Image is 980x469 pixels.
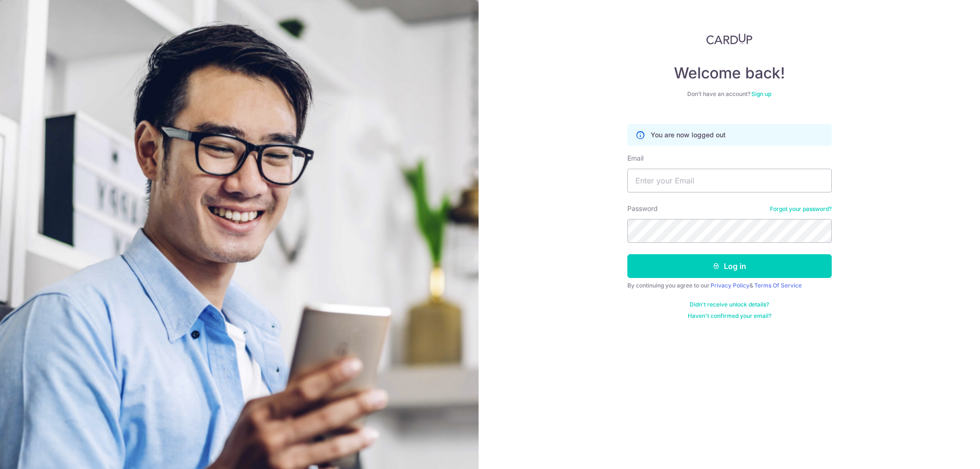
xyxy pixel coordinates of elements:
[688,312,771,320] a: Haven't confirmed your email?
[770,205,832,213] a: Forgot your password?
[651,130,726,140] p: You are now logged out
[754,282,802,289] a: Terms Of Service
[627,169,832,192] input: Enter your Email
[751,90,771,97] a: Sign up
[627,64,832,83] h4: Welcome back!
[627,90,832,98] div: Don’t have an account?
[711,282,749,289] a: Privacy Policy
[706,33,753,45] img: CardUp Logo
[627,254,832,278] button: Log in
[627,282,832,289] div: By continuing you agree to our &
[627,153,644,163] label: Email
[690,301,769,308] a: Didn't receive unlock details?
[627,204,658,213] label: Password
